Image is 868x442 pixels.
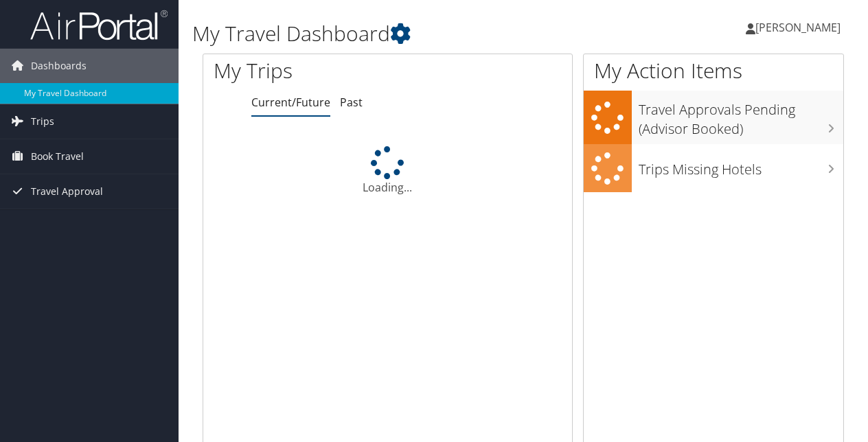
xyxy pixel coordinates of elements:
[584,144,843,193] a: Trips Missing Hotels
[192,19,634,48] h1: My Travel Dashboard
[31,139,84,174] span: Book Travel
[340,95,363,110] a: Past
[30,9,168,41] img: airportal-logo.png
[251,95,330,110] a: Current/Future
[214,56,408,85] h1: My Trips
[639,93,843,139] h3: Travel Approvals Pending (Advisor Booked)
[584,91,843,143] a: Travel Approvals Pending (Advisor Booked)
[31,104,54,139] span: Trips
[31,174,103,209] span: Travel Approval
[203,146,572,196] div: Loading...
[639,153,843,179] h3: Trips Missing Hotels
[31,49,87,83] span: Dashboards
[755,20,841,35] span: [PERSON_NAME]
[584,56,843,85] h1: My Action Items
[746,7,854,48] a: [PERSON_NAME]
